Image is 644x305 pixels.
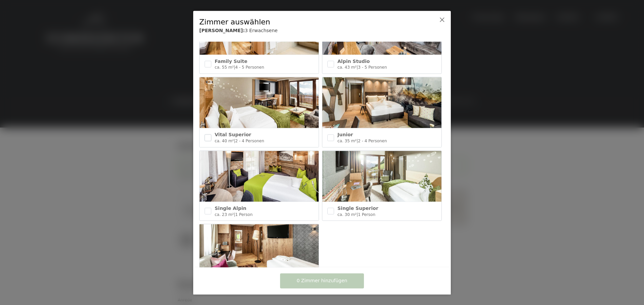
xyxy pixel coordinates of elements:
span: Single Alpin [215,205,246,211]
span: | [234,65,235,70]
img: Junior [322,77,441,128]
img: Single Alpin [200,151,319,202]
b: [PERSON_NAME]: [199,28,245,33]
span: Single Superior [337,205,378,211]
span: 4 - 5 Personen [235,65,264,70]
span: Alpin Studio [337,58,370,64]
img: Vital Superior [200,77,319,128]
span: | [234,212,235,217]
img: Single Superior [322,151,441,202]
img: Single Relax [200,224,319,275]
span: | [357,138,358,143]
span: 3 Erwachsene [245,28,278,33]
span: 1 Person [358,212,375,217]
span: 2 - 4 Personen [235,138,264,143]
div: Zimmer auswählen [199,17,424,27]
span: ca. 40 m² [215,138,234,143]
span: ca. 23 m² [215,212,234,217]
span: Family Suite [215,58,247,64]
span: | [234,138,235,143]
span: ca. 35 m² [337,138,357,143]
span: | [357,65,358,70]
span: ca. 55 m² [215,65,234,70]
span: 2 - 4 Personen [358,138,387,143]
span: Junior [337,132,353,137]
span: ca. 43 m² [337,65,357,70]
span: 1 Person [235,212,253,217]
span: ca. 30 m² [337,212,357,217]
span: 3 - 5 Personen [358,65,387,70]
span: Vital Superior [215,132,251,137]
span: | [357,212,358,217]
